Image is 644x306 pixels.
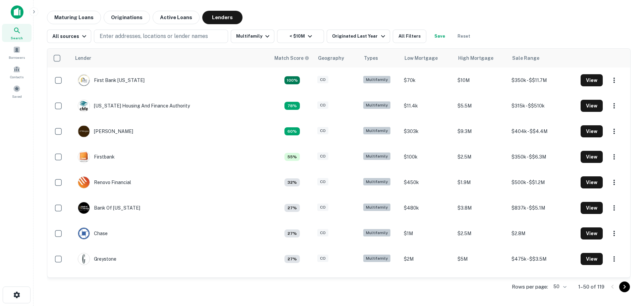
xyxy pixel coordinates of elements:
div: Lender [75,54,91,62]
div: CO [317,127,328,135]
button: Save your search to get updates of matches that match your search criteria. [429,30,450,43]
div: Renovo Financial [78,176,131,188]
div: Geography [318,54,344,62]
img: picture [78,253,90,265]
img: picture [78,126,90,137]
div: Chase [78,227,108,239]
img: picture [78,202,90,214]
td: $404k - $$4.4M [508,119,577,144]
td: $475k - $$3.5M [508,246,577,272]
td: $1M - $$1.6M [508,272,577,297]
button: Maturing Loans [47,11,101,24]
button: Multifamily [231,30,274,43]
td: $500k - $$1.2M [508,170,577,195]
div: Capitalize uses an advanced AI algorithm to match your search with the best lender. The match sco... [284,204,300,212]
div: Multifamily [363,178,390,186]
td: $11.4k [400,93,454,119]
td: $9.3M [454,119,508,144]
button: Enter addresses, locations or lender names [94,30,228,43]
div: Capitalize uses an advanced AI algorithm to match your search with the best lender. The match sco... [284,229,300,237]
a: Borrowers [2,43,32,61]
button: View [581,100,603,112]
div: Types [364,54,378,62]
div: CO [317,178,328,186]
button: View [581,74,603,86]
div: CO [317,76,328,84]
img: capitalize-icon.png [11,5,23,19]
div: Low Mortgage [405,54,438,62]
div: All sources [52,32,88,40]
div: Bank Of [US_STATE] [78,202,140,214]
button: All sources [47,30,91,43]
button: < $10M [277,30,324,43]
img: picture [78,177,90,188]
span: Contacts [10,74,23,80]
td: $100k [400,144,454,170]
p: Enter addresses, locations or lender names [100,32,208,40]
div: Capitalize uses an advanced AI algorithm to match your search with the best lender. The match sco... [284,102,300,110]
td: $5M [454,246,508,272]
th: Types [360,49,400,68]
div: Capitalize uses an advanced AI algorithm to match your search with the best lender. The match sco... [284,153,300,161]
th: Lender [71,49,270,68]
div: Multifamily [363,152,390,160]
div: Capitalize uses an advanced AI algorithm to match your search with the best lender. The match sco... [284,76,300,84]
button: Reset [453,30,475,43]
td: $70k [400,68,454,93]
div: Multifamily [363,76,390,84]
button: View [581,202,603,214]
span: Saved [12,94,22,99]
img: picture [78,100,90,112]
div: Originated Last Year [332,32,387,40]
button: View [581,176,603,188]
div: Greystone [78,253,116,265]
div: Multifamily [363,127,390,135]
div: Capitalize uses an advanced AI algorithm to match your search with the best lender. The match sco... [274,54,309,62]
td: $480k [400,195,454,221]
a: Contacts [2,63,32,81]
button: View [581,227,603,239]
span: Borrowers [9,55,25,60]
th: Low Mortgage [400,49,454,68]
iframe: Chat Widget [610,252,644,285]
td: $2M [400,246,454,272]
div: Sale Range [512,54,539,62]
div: Search [2,24,32,42]
td: $315k - $$510k [508,93,577,119]
td: $350k - $$11.7M [508,68,577,93]
button: View [581,253,603,265]
a: Saved [2,82,32,100]
div: High Mortgage [458,54,493,62]
td: $303k [400,119,454,144]
div: CO [317,229,328,237]
td: $2.5M [454,221,508,246]
img: picture [78,228,90,239]
td: $1M [400,221,454,246]
td: $5.5M [454,93,508,119]
td: $837k - $$5.1M [508,195,577,221]
th: Sale Range [508,49,577,68]
div: CO [317,101,328,109]
div: Capitalize uses an advanced AI algorithm to match your search with the best lender. The match sco... [284,127,300,135]
div: Multifamily [363,204,390,211]
p: 1–50 of 119 [578,283,604,291]
div: Multifamily [363,255,390,262]
div: Multifamily [363,101,390,109]
div: [US_STATE] Housing And Finance Authority [78,100,190,112]
td: $2.8M [508,221,577,246]
th: Capitalize uses an advanced AI algorithm to match your search with the best lender. The match sco... [270,49,314,68]
th: High Mortgage [454,49,508,68]
td: $450k [400,170,454,195]
span: Search [11,35,23,41]
img: picture [78,151,90,163]
div: Multifamily [363,229,390,237]
button: Lenders [202,11,243,24]
img: picture [78,75,90,86]
p: Rows per page: [512,283,548,291]
td: $350k - $$6.3M [508,144,577,170]
div: Firstbank [78,151,115,163]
